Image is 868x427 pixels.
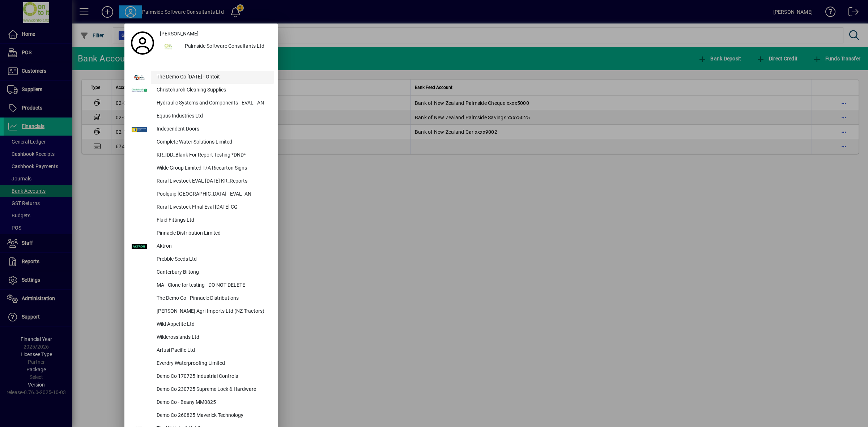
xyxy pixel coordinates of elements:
[151,331,274,344] div: Wildcrosslands Ltd
[128,383,274,396] button: Demo Co 230725 Supreme Lock & Hardware
[128,136,274,149] button: Complete Water Solutions Limited
[128,292,274,305] button: The Demo Co - Pinnacle Distributions
[160,30,199,38] span: [PERSON_NAME]
[128,344,274,357] button: Artusi Pacific Ltd
[151,357,274,370] div: Everdry Waterproofing Limited
[151,396,274,409] div: Demo Co - Beany MM0825
[151,214,274,227] div: Fluid Fittings Ltd
[128,305,274,318] button: [PERSON_NAME] Agri-Imports Ltd (NZ Tractors)
[128,253,274,266] button: Prebble Seeds Ltd
[151,279,274,292] div: MA - Clone for testing - DO NOT DELETE
[151,110,274,123] div: Equus Industries Ltd
[128,370,274,383] button: Demo Co 170725 Industrial Controls
[151,292,274,305] div: The Demo Co - Pinnacle Distributions
[128,84,274,97] button: Christchurch Cleaning Supplies
[128,37,157,50] a: Profile
[128,214,274,227] button: Fluid Fittings Ltd
[128,149,274,162] button: KR_IDD_Blank For Report Testing *DND*
[128,227,274,240] button: Pinnacle Distribution Limited
[151,97,274,110] div: Hydraulic Systems and Components - EVAL - AN
[151,318,274,331] div: Wild Appetite Ltd
[151,344,274,357] div: Artusi Pacific Ltd
[151,253,274,266] div: Prebble Seeds Ltd
[128,279,274,292] button: MA - Clone for testing - DO NOT DELETE
[151,370,274,383] div: Demo Co 170725 Industrial Controls
[157,40,274,53] button: Palmside Software Consultants Ltd
[128,240,274,253] button: Aktron
[157,27,274,40] a: [PERSON_NAME]
[179,40,274,53] div: Palmside Software Consultants Ltd
[128,409,274,422] button: Demo Co 260825 Maverick Technology
[151,240,274,253] div: Aktron
[128,331,274,344] button: Wildcrosslands Ltd
[151,123,274,136] div: Independent Doors
[128,266,274,279] button: Canterbury Biltong
[151,136,274,149] div: Complete Water Solutions Limited
[151,188,274,201] div: Poolquip [GEOGRAPHIC_DATA] - EVAL -AN
[128,396,274,409] button: Demo Co - Beany MM0825
[128,110,274,123] button: Equus Industries Ltd
[151,175,274,188] div: Rural Livestock EVAL [DATE] KR_Reports
[128,97,274,110] button: Hydraulic Systems and Components - EVAL - AN
[151,227,274,240] div: Pinnacle Distribution Limited
[128,123,274,136] button: Independent Doors
[128,71,274,84] button: The Demo Co [DATE] - Ontoit
[128,201,274,214] button: Rural Livestock FInal Eval [DATE] CG
[151,409,274,422] div: Demo Co 260825 Maverick Technology
[128,188,274,201] button: Poolquip [GEOGRAPHIC_DATA] - EVAL -AN
[128,175,274,188] button: Rural Livestock EVAL [DATE] KR_Reports
[151,149,274,162] div: KR_IDD_Blank For Report Testing *DND*
[151,383,274,396] div: Demo Co 230725 Supreme Lock & Hardware
[151,84,274,97] div: Christchurch Cleaning Supplies
[128,318,274,331] button: Wild Appetite Ltd
[151,266,274,279] div: Canterbury Biltong
[151,201,274,214] div: Rural Livestock FInal Eval [DATE] CG
[151,71,274,84] div: The Demo Co [DATE] - Ontoit
[151,162,274,175] div: Wilde Group Limited T/A Riccarton Signs
[128,162,274,175] button: Wilde Group Limited T/A Riccarton Signs
[128,357,274,370] button: Everdry Waterproofing Limited
[151,305,274,318] div: [PERSON_NAME] Agri-Imports Ltd (NZ Tractors)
